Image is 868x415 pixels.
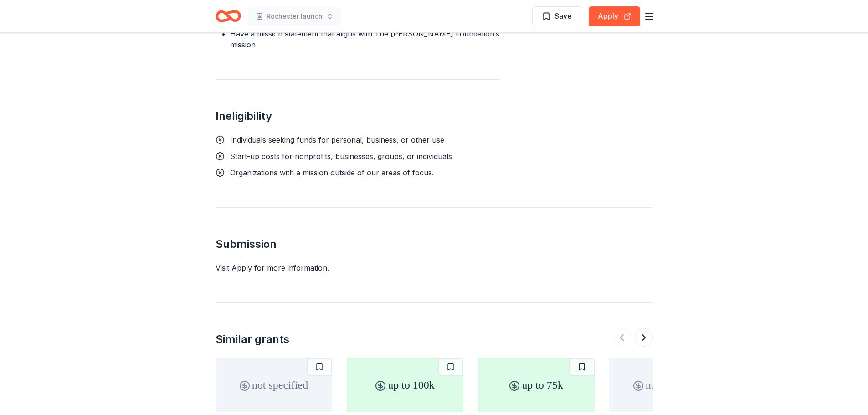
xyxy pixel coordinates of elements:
h2: Submission [216,237,653,251]
li: Have a mission statement that aligns with The [PERSON_NAME] Foundation’s mission [230,28,500,50]
div: up to 100k [347,358,463,412]
button: Save [532,6,581,26]
div: Visit Apply for more information. [216,262,653,273]
div: Similar grants [216,332,289,347]
span: Save [555,10,572,22]
span: Individuals seeking funds for personal, business, or other use [230,135,444,144]
button: Apply [589,6,640,26]
span: Rochester launch [267,11,323,22]
h2: Ineligibility [216,109,500,123]
span: Start-up costs for nonprofits, businesses, groups, or individuals [230,152,452,161]
div: not specified [609,358,726,412]
div: not specified [216,358,332,412]
span: Organizations with a mission outside of our areas of focus. [230,168,434,177]
button: Rochester launch [248,7,341,26]
a: Home [216,5,241,27]
div: up to 75k [478,358,595,412]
